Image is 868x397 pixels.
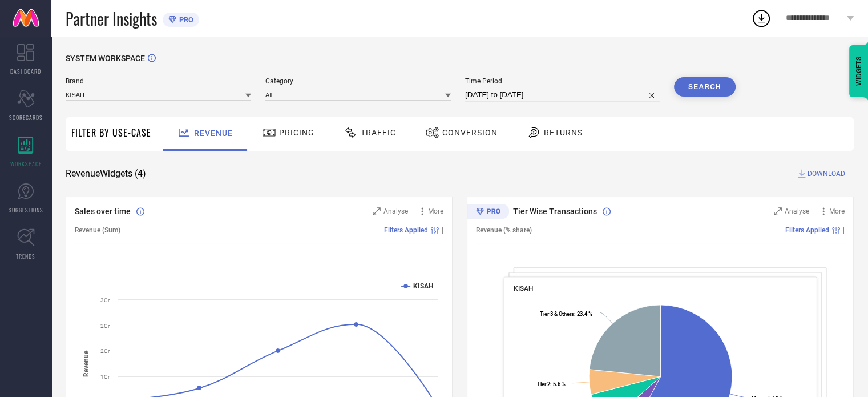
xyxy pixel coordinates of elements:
span: PRO [176,15,193,24]
button: Search [674,77,736,97]
span: Sales over time [75,207,131,216]
text: 3Cr [100,297,110,303]
text: 2Cr [100,348,110,354]
span: | [442,226,443,234]
span: SYSTEM WORKSPACE [66,54,145,63]
span: Conversion [442,128,498,137]
span: TRENDS [16,252,35,260]
div: Premium [467,204,509,221]
span: Filters Applied [384,226,428,234]
input: Select time period [465,88,660,102]
span: Analyse [383,207,408,215]
span: Filters Applied [785,226,829,234]
span: Pricing [279,128,314,137]
span: More [829,207,845,215]
span: More [428,207,443,215]
span: Partner Insights [66,7,157,30]
span: Revenue (% share) [476,226,532,234]
text: : 5.6 % [537,381,566,387]
svg: Zoom [774,207,782,215]
span: Brand [66,77,251,85]
span: Traffic [361,128,396,137]
tspan: Revenue [82,350,90,376]
svg: Zoom [373,207,381,215]
text: 1Cr [100,374,110,380]
span: SUGGESTIONS [9,206,43,214]
span: Revenue [194,129,233,138]
span: SCORECARDS [9,113,43,122]
span: Time Period [465,77,660,85]
span: Category [265,77,451,85]
span: Filter By Use-Case [71,126,151,139]
span: Returns [544,128,583,137]
span: Revenue (Sum) [75,226,120,234]
tspan: Tier 3 & Others [540,311,574,317]
span: Revenue Widgets ( 4 ) [66,168,146,179]
span: KISAH [514,284,533,292]
span: WORKSPACE [10,159,42,168]
text: KISAH [413,282,433,290]
span: Tier Wise Transactions [513,207,597,216]
span: DASHBOARD [10,67,41,75]
text: : 23.4 % [540,311,592,317]
text: 2Cr [100,323,110,329]
tspan: Tier 2 [537,381,550,387]
span: DOWNLOAD [808,168,845,179]
span: Analyse [785,207,809,215]
span: | [843,226,845,234]
div: Open download list [751,8,772,29]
